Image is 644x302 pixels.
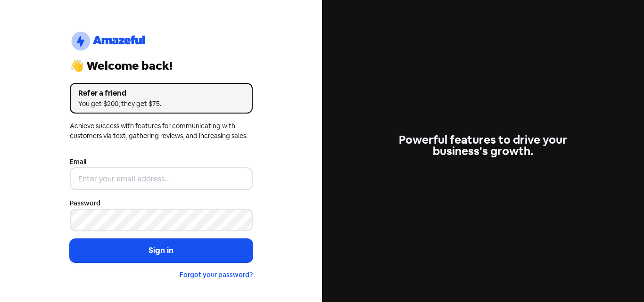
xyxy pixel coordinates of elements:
[70,157,86,167] label: Email
[70,167,253,190] input: Enter your email address...
[70,60,253,72] div: 👋 Welcome back!
[78,99,244,109] div: You get $200, they get $75.
[180,270,253,279] a: Forgot your password?
[70,239,253,262] button: Sign in
[70,121,253,141] div: Achieve success with features for communicating with customers via text, gathering reviews, and i...
[78,88,244,99] div: Refer a friend
[70,198,100,208] label: Password
[392,134,575,157] div: Powerful features to drive your business's growth.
